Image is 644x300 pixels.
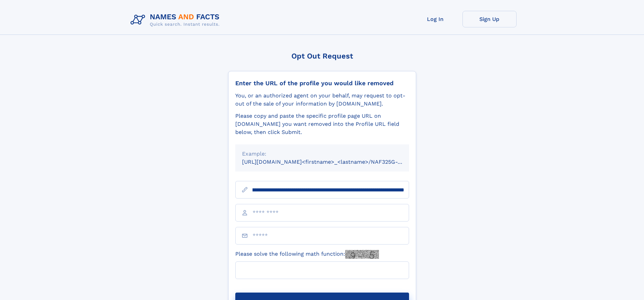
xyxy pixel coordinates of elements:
[235,250,379,259] label: Please solve the following math function:
[235,92,409,108] div: You, or an authorized agent on your behalf, may request to opt-out of the sale of your informatio...
[408,11,462,27] a: Log In
[228,52,416,60] div: Opt Out Request
[242,150,402,158] div: Example:
[235,79,409,87] div: Enter the URL of the profile you would like removed
[128,11,225,29] img: Logo Names and Facts
[462,11,517,27] a: Sign Up
[242,159,422,165] small: [URL][DOMAIN_NAME]<firstname>_<lastname>/NAF325G-xxxxxxxx
[235,112,409,136] div: Please copy and paste the specific profile page URL on [DOMAIN_NAME] you want removed into the Pr...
